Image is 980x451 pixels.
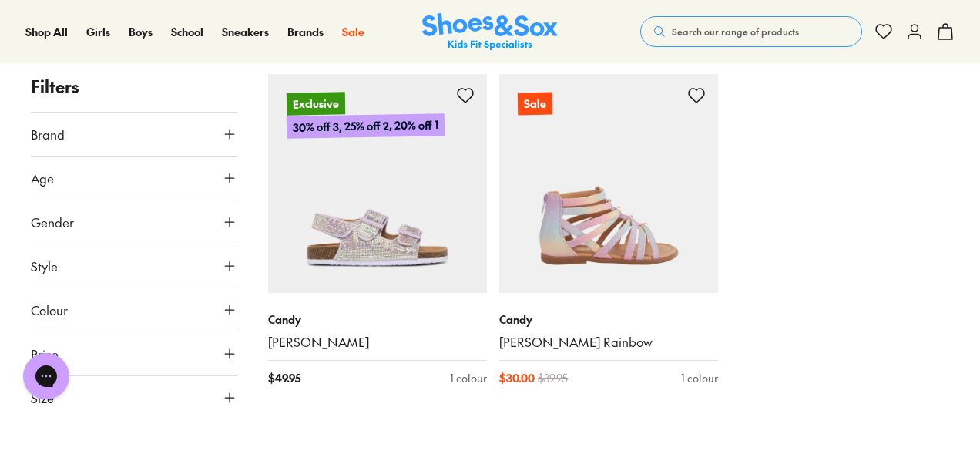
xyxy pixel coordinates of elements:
[25,24,68,40] a: Shop All
[222,24,269,40] a: Sneakers
[499,370,535,386] span: $ 30.00
[450,370,487,386] div: 1 colour
[287,92,345,115] p: Exclusive
[287,24,324,39] span: Brands
[31,288,237,332] button: Colour
[31,376,237,419] button: Size
[31,200,237,244] button: Gender
[287,24,324,40] a: Brands
[31,157,237,200] button: Age
[517,91,553,116] p: Sale
[25,24,68,39] span: Shop All
[499,311,718,328] p: Candy
[268,370,300,386] span: $ 49.95
[499,334,718,351] a: [PERSON_NAME] Rainbow
[222,24,269,39] span: Sneakers
[422,13,558,51] img: SNS_Logo_Responsive.svg
[640,16,862,47] button: Search our range of products
[422,13,558,51] a: Shoes & Sox
[171,24,203,40] a: School
[129,24,153,39] span: Boys
[31,125,65,143] span: Brand
[31,332,237,375] button: Price
[31,345,59,363] span: Price
[268,334,487,351] a: [PERSON_NAME]
[171,24,203,39] span: School
[15,348,77,405] iframe: Gorgias live chat messenger
[31,169,54,187] span: Age
[31,244,237,288] button: Style
[31,301,68,319] span: Colour
[86,24,110,39] span: Girls
[342,24,364,39] span: Sale
[499,74,718,293] a: Sale
[31,213,74,231] span: Gender
[31,257,58,275] span: Style
[342,24,364,40] a: Sale
[129,24,153,40] a: Boys
[31,113,237,156] button: Brand
[681,370,718,386] div: 1 colour
[538,370,568,386] span: $ 39.95
[268,311,487,328] p: Candy
[268,74,487,293] a: Exclusive30% off 3, 25% off 2, 20% off 1
[31,74,237,99] p: Filters
[287,113,445,139] p: 30% off 3, 25% off 2, 20% off 1
[86,24,110,40] a: Girls
[672,25,799,39] span: Search our range of products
